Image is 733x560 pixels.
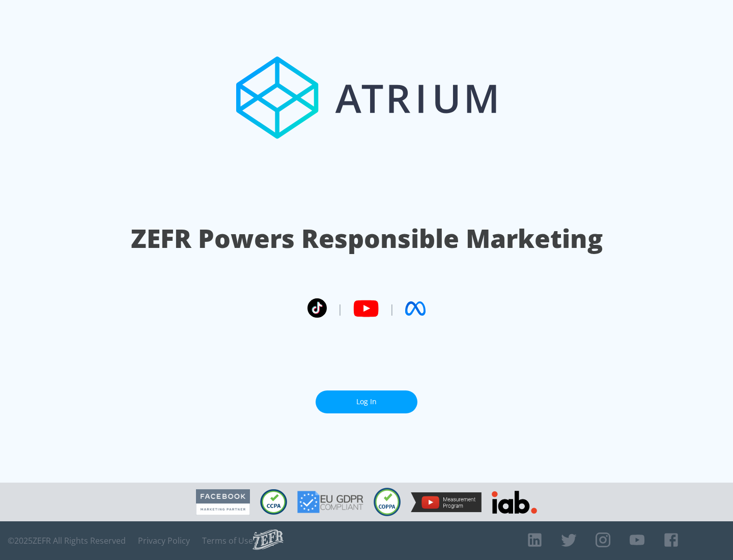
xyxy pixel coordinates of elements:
a: Log In [316,390,417,413]
img: COPPA Compliant [374,488,401,516]
a: Privacy Policy [138,536,190,546]
img: GDPR Compliant [297,491,363,513]
span: | [337,301,343,316]
img: YouTube Measurement Program [411,492,482,512]
h1: ZEFR Powers Responsible Marketing [131,221,603,256]
span: | [389,301,395,316]
span: © 2025 ZEFR All Rights Reserved [8,536,126,546]
img: CCPA Compliant [260,489,287,515]
img: Facebook Marketing Partner [196,489,250,515]
img: IAB [492,491,537,514]
a: Terms of Use [202,536,253,546]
